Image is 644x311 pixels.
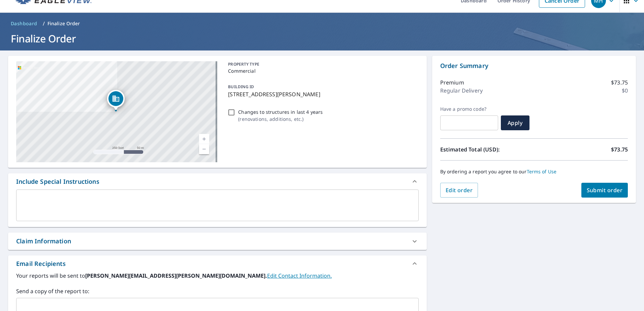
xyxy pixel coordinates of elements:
[506,119,524,127] span: Apply
[238,115,323,123] p: ( renovations, additions, etc. )
[446,186,473,194] span: Edit order
[107,90,125,111] div: Dropped pin, building 1, Commercial property, 71 Marcella Dr Madison, NH 03886
[8,18,40,29] a: Dashboard
[581,183,628,198] button: Submit order
[16,177,99,186] div: Include Special Instructions
[228,90,416,98] p: [STREET_ADDRESS][PERSON_NAME]
[440,106,498,112] label: Have a promo code?
[527,168,557,175] a: Terms of Use
[440,78,464,87] p: Premium
[43,20,45,28] li: /
[622,87,628,95] p: $0
[85,272,267,279] b: [PERSON_NAME][EMAIL_ADDRESS][PERSON_NAME][DOMAIN_NAME].
[611,78,628,87] p: $73.75
[16,237,71,246] div: Claim Information
[238,108,323,115] p: Changes to structures in last 4 years
[440,183,478,198] button: Edit order
[440,87,483,95] p: Regular Delivery
[16,287,419,295] label: Send a copy of the report to:
[440,61,628,70] p: Order Summary
[199,144,209,154] a: Current Level 17, Zoom Out
[8,32,636,45] h1: Finalize Order
[267,272,332,279] a: EditContactInfo
[8,255,427,272] div: Email Recipients
[16,259,66,268] div: Email Recipients
[228,84,254,90] p: BUILDING ID
[587,186,623,194] span: Submit order
[47,20,80,27] p: Finalize Order
[199,134,209,144] a: Current Level 17, Zoom In
[8,18,636,29] nav: breadcrumb
[228,67,416,74] p: Commercial
[228,61,416,67] p: PROPERTY TYPE
[440,169,628,175] p: By ordering a report you agree to our
[611,145,628,153] p: $73.75
[501,115,529,130] button: Apply
[440,145,534,153] p: Estimated Total (USD):
[8,173,427,189] div: Include Special Instructions
[16,272,419,280] label: Your reports will be sent to
[11,20,37,27] span: Dashboard
[8,233,427,250] div: Claim Information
